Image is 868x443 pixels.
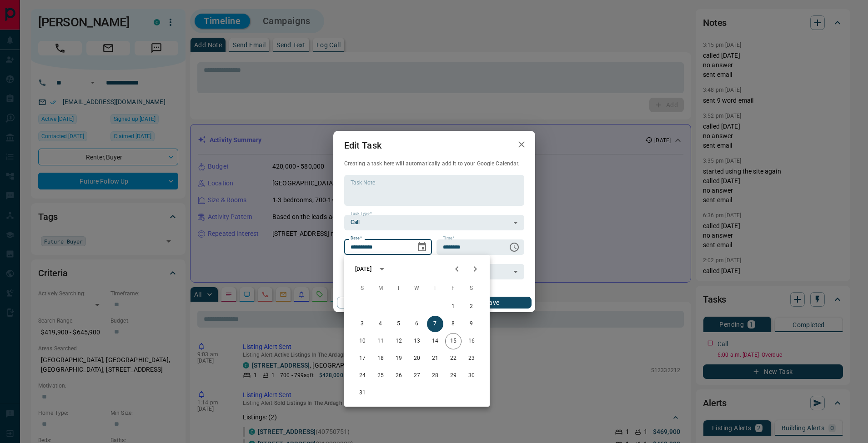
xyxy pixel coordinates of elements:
[372,368,389,384] button: 25
[354,279,371,298] span: Sunday
[354,385,371,401] button: 31
[427,316,443,332] button: 7
[374,261,390,277] button: calendar view is open, switch to year view
[445,350,462,367] button: 22
[354,350,371,367] button: 17
[391,368,407,384] button: 26
[463,299,480,315] button: 2
[463,316,480,332] button: 9
[354,333,371,349] button: 10
[463,279,480,298] span: Saturday
[463,368,480,384] button: 30
[337,297,415,309] button: Cancel
[505,238,523,256] button: Choose time, selected time is 6:00 AM
[463,333,480,349] button: 16
[453,297,531,309] button: Save
[445,279,462,298] span: Friday
[413,238,431,256] button: Choose date, selected date is Aug 7, 2025
[391,279,407,298] span: Tuesday
[409,333,425,349] button: 13
[372,316,389,332] button: 4
[354,316,371,332] button: 3
[463,350,480,367] button: 23
[351,211,372,217] label: Task Type
[427,333,443,349] button: 14
[409,279,425,298] span: Wednesday
[445,333,462,349] button: 15
[443,235,455,241] label: Time
[344,215,524,230] div: Call
[355,265,371,273] div: [DATE]
[372,350,389,367] button: 18
[391,333,407,349] button: 12
[409,368,425,384] button: 27
[351,235,362,241] label: Date
[445,316,462,332] button: 8
[445,299,462,315] button: 1
[391,350,407,367] button: 19
[445,368,462,384] button: 29
[354,368,371,384] button: 24
[466,260,484,278] button: Next month
[372,333,389,349] button: 11
[391,316,407,332] button: 5
[372,279,389,298] span: Monday
[409,350,425,367] button: 20
[448,260,466,278] button: Previous month
[409,316,425,332] button: 6
[427,350,443,367] button: 21
[427,279,443,298] span: Thursday
[427,368,443,384] button: 28
[344,160,524,168] p: Creating a task here will automatically add it to your Google Calendar.
[333,131,392,160] h2: Edit Task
